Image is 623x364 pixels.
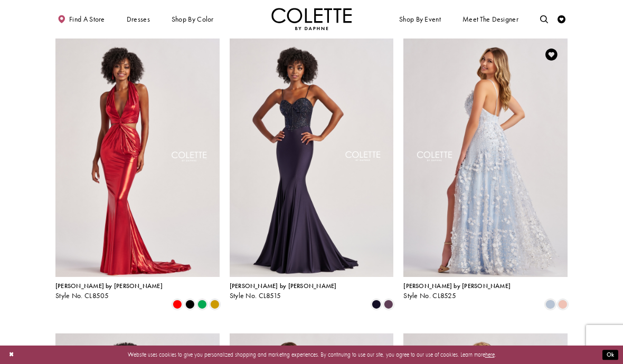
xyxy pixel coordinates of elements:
[403,291,456,300] span: Style No. CL8525
[69,15,105,23] span: Find a store
[460,8,521,30] a: Meet the designer
[169,8,215,30] span: Shop by color
[172,15,214,23] span: Shop by color
[403,283,511,300] div: Colette by Daphne Style No. CL8525
[55,8,107,30] a: Find a store
[558,300,568,309] i: Peachy Pink
[397,8,442,30] span: Shop By Event
[127,15,150,23] span: Dresses
[485,351,495,358] a: here
[55,39,220,277] a: Visit Colette by Daphne Style No. CL8505 Page
[271,8,352,30] img: Colette by Daphne
[462,15,518,23] span: Meet the designer
[5,348,18,362] button: Close Dialog
[399,15,441,23] span: Shop By Event
[555,8,568,30] a: Check Wishlist
[230,39,394,277] a: Visit Colette by Daphne Style No. CL8515 Page
[230,283,337,300] div: Colette by Daphne Style No. CL8515
[230,291,281,300] span: Style No. CL8515
[55,291,109,300] span: Style No. CL8505
[230,282,337,290] span: [PERSON_NAME] by [PERSON_NAME]
[271,8,352,30] a: Visit Home Page
[58,349,565,360] p: Website uses cookies to give you personalized shopping and marketing experiences. By continuing t...
[384,300,393,309] i: Plum
[545,300,555,309] i: Ice Blue
[185,300,195,309] i: Black
[372,300,381,309] i: Midnight
[55,283,163,300] div: Colette by Daphne Style No. CL8505
[543,46,560,63] a: Add to Wishlist
[403,282,511,290] span: [PERSON_NAME] by [PERSON_NAME]
[125,8,152,30] span: Dresses
[602,350,618,360] button: Submit Dialog
[210,300,220,309] i: Gold
[197,300,207,309] i: Emerald
[55,282,163,290] span: [PERSON_NAME] by [PERSON_NAME]
[403,39,568,277] a: Visit Colette by Daphne Style No. CL8525 Page
[173,300,182,309] i: Red
[538,8,550,30] a: Toggle search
